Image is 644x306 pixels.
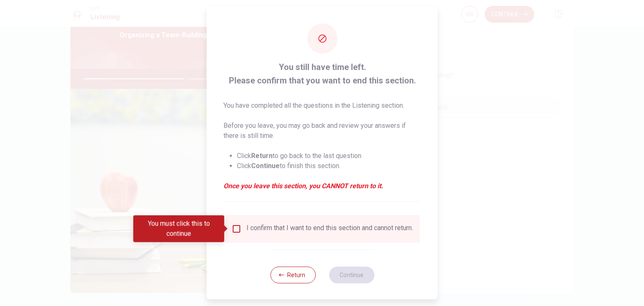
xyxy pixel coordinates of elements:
[270,267,315,283] button: Return
[237,161,421,171] li: Click to finish this section.
[237,151,421,161] li: Click to go back to the last question
[223,181,421,191] em: Once you leave this section, you CANNOT return to it.
[231,224,241,234] span: You must click this to continue
[223,101,421,111] p: You have completed all the questions in the Listening section.
[133,215,224,242] div: You must click this to continue
[251,162,280,170] strong: Continue
[223,60,421,87] span: You still have time left. Please confirm that you want to end this section.
[223,121,421,141] p: Before you leave, you may go back and review your answers if there is still time.
[251,152,273,160] strong: Return
[247,224,413,234] div: I confirm that I want to end this section and cannot return.
[329,267,374,283] button: Continue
